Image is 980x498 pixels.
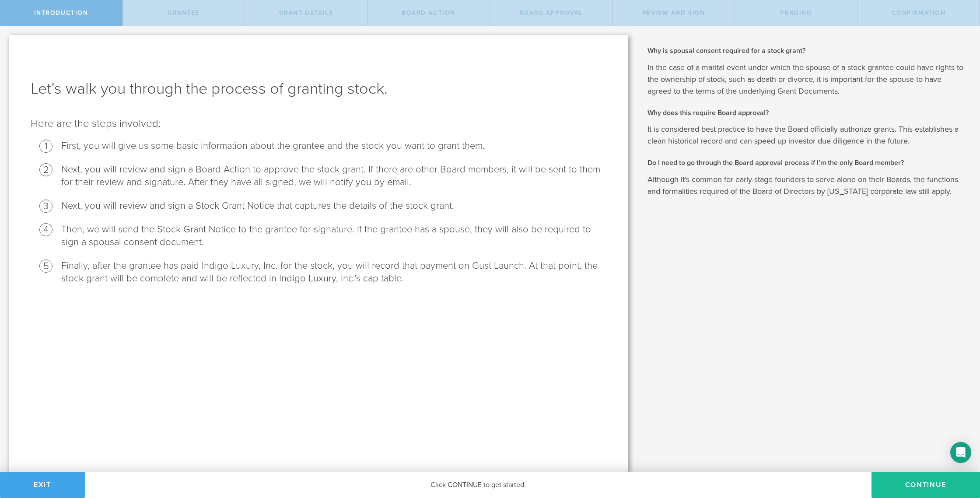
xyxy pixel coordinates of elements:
[85,472,871,498] div: Click CONTINUE to get started.
[31,78,606,99] h1: Let’s walk you through the process of granting stock.
[34,9,88,17] span: Introduction
[780,9,812,17] span: Pending
[61,223,606,249] li: Then, we will send the Stock Grant Notice to the grantee for signature. If the grantee has a spou...
[642,9,705,17] span: Review and Sign
[61,200,606,212] li: Next, you will review and sign a Stock Grant Notice that captures the details of the stock grant.
[61,260,606,285] li: Finally, after the grantee has paid Indigo Luxury, Inc. for the stock, you will record that payme...
[647,62,967,97] p: In the case of a marital event under which the spouse of a stock grantee could have rights to the...
[950,442,971,463] div: Open Intercom Messenger
[31,117,606,131] p: Here are the steps involved:
[647,108,967,118] h2: Why does this require Board approval?
[61,163,606,189] li: Next, you will review and sign a Board Action to approve the stock grant. If there are other Boar...
[647,46,967,56] h2: Why is spousal consent required for a stock grant?
[402,9,455,17] span: Board Action
[279,9,333,17] span: Grant Details
[519,9,583,17] span: Board Approval
[871,472,980,498] button: Continue
[647,158,967,168] h2: Do I need to go through the Board approval process if I’m the only Board member?
[647,174,967,197] p: Although it’s common for early-stage founders to serve alone on their Boards, the functions and f...
[61,140,606,152] li: First, you will give us some basic information about the grantee and the stock you want to grant ...
[892,9,946,17] span: Confirmation
[647,123,967,147] p: It is considered best practice to have the Board officially authorize grants. This establishes a ...
[168,9,199,17] span: Grantee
